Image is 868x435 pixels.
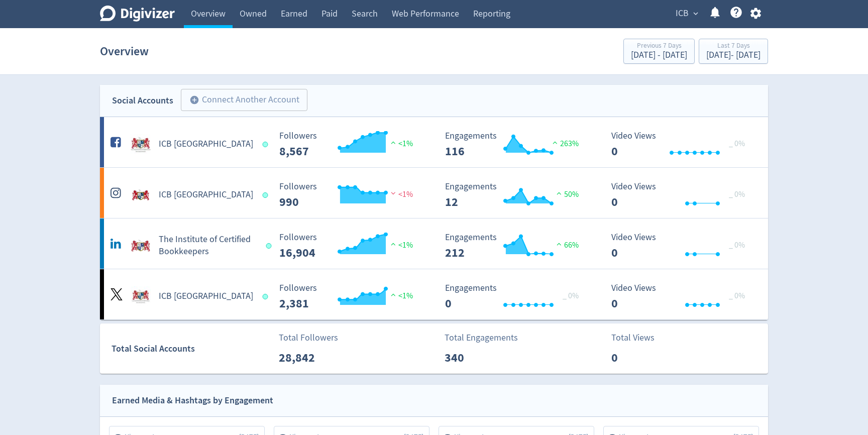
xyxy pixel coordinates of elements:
svg: Engagements 116 [440,131,591,158]
svg: Engagements 0 [440,283,591,310]
p: Total Views [611,331,669,345]
div: [DATE] - [DATE] [706,51,761,60]
span: _ 0% [729,139,745,149]
p: 0 [611,349,669,367]
a: The Institute of Certified Bookkeepers undefinedThe Institute of Certified Bookkeepers Followers ... [100,219,768,269]
button: Last 7 Days[DATE]- [DATE] [699,39,768,64]
span: expand_more [691,9,700,18]
svg: Video Views 0 [606,131,757,158]
span: _ 0% [729,189,745,199]
p: 28,842 [279,349,337,367]
img: ICB Australia undefined [131,134,151,154]
p: Total Engagements [445,331,518,345]
h5: The Institute of Certified Bookkeepers [159,234,257,258]
button: ICB [672,6,701,22]
svg: Video Views 0 [606,283,757,310]
span: _ 0% [729,240,745,250]
span: <1% [388,189,413,199]
h1: Overview [100,35,149,67]
div: Total Social Accounts [112,342,272,356]
svg: Video Views 0 [606,233,757,259]
a: ICB Australia undefinedICB [GEOGRAPHIC_DATA] Followers --- Followers 990 <1% Engagements 12 Engag... [100,168,768,218]
div: Last 7 Days [706,42,761,51]
img: positive-performance.svg [388,291,398,298]
a: ICB Australia undefinedICB [GEOGRAPHIC_DATA] Followers --- Followers 2,381 <1% Engagements 0 Enga... [100,269,768,319]
p: 340 [445,349,502,367]
div: Previous 7 Days [631,42,687,51]
svg: Engagements 12 [440,182,591,208]
p: Total Followers [279,331,338,345]
span: <1% [388,291,413,301]
div: [DATE] - [DATE] [631,51,687,60]
img: ICB Australia undefined [131,185,151,205]
h5: ICB [GEOGRAPHIC_DATA] [159,138,253,150]
button: Connect Another Account [181,89,307,111]
a: Connect Another Account [173,90,307,111]
span: <1% [388,240,413,250]
img: positive-performance.svg [554,189,564,197]
img: positive-performance.svg [388,240,398,248]
span: 50% [554,189,579,199]
div: Earned Media & Hashtags by Engagement [112,393,273,408]
span: ICB [676,6,689,22]
span: Data last synced: 25 Aug 2025, 12:01pm (AEST) [263,142,271,147]
svg: Followers --- [274,233,425,259]
span: <1% [388,139,413,149]
span: Data last synced: 25 Aug 2025, 12:02am (AEST) [266,243,274,249]
h5: ICB [GEOGRAPHIC_DATA] [159,290,253,302]
h5: ICB [GEOGRAPHIC_DATA] [159,189,253,201]
div: Social Accounts [112,93,173,108]
span: 66% [554,240,579,250]
img: negative-performance.svg [388,189,398,197]
svg: Video Views 0 [606,182,757,208]
svg: Followers --- [274,283,425,310]
span: Data last synced: 25 Aug 2025, 12:01pm (AEST) [263,192,271,198]
span: 263% [550,139,579,149]
span: add_circle [189,95,199,105]
span: Data last synced: 25 Aug 2025, 1:02pm (AEST) [263,294,271,299]
img: ICB Australia undefined [131,286,151,306]
svg: Followers --- [274,131,425,158]
svg: Followers --- [274,182,425,208]
span: _ 0% [563,291,579,301]
a: ICB Australia undefinedICB [GEOGRAPHIC_DATA] Followers --- Followers 8,567 <1% Engagements 116 En... [100,117,768,167]
svg: Engagements 212 [440,233,591,259]
img: The Institute of Certified Bookkeepers undefined [131,236,151,256]
img: positive-performance.svg [554,240,564,248]
img: positive-performance.svg [388,139,398,146]
span: _ 0% [729,291,745,301]
button: Previous 7 Days[DATE] - [DATE] [623,39,695,64]
img: positive-performance.svg [550,139,560,146]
